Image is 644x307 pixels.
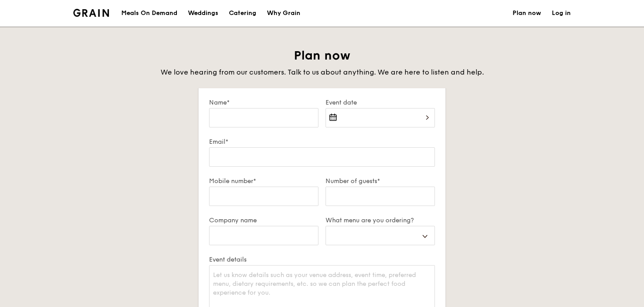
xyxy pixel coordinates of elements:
label: Mobile number* [209,177,318,185]
label: Email* [209,138,435,146]
span: Plan now [294,48,351,63]
img: Grain [73,9,109,17]
label: Event details [209,256,435,263]
span: We love hearing from our customers. Talk to us about anything. We are here to listen and help. [161,68,484,76]
a: Logotype [73,9,109,17]
label: Event date [326,99,435,106]
label: Number of guests* [326,177,435,185]
label: Name* [209,99,318,106]
label: Company name [209,217,318,224]
label: What menu are you ordering? [326,217,435,224]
